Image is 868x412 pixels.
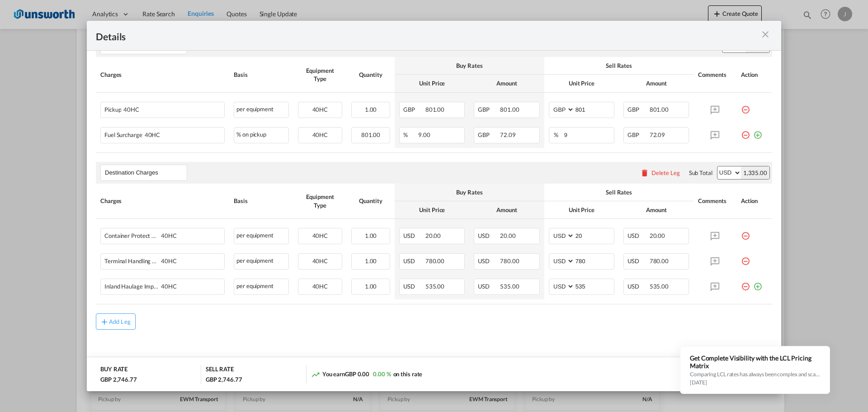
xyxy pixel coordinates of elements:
span: 780.00 [500,257,519,265]
md-icon: icon-delete [640,168,649,177]
span: 40HC [312,283,328,290]
span: 801.00 [425,106,444,113]
md-icon: icon-trending-up [311,370,320,379]
div: Charges [100,71,225,79]
span: 801.00 [361,131,380,138]
div: per equipment [234,102,289,118]
md-icon: icon-plus-circle-outline green-400-fg [753,127,762,136]
span: 801.00 [500,106,519,113]
th: Unit Price [544,201,619,219]
span: 780.00 [425,257,444,265]
span: 535.00 [500,283,519,290]
div: Fuel Surcharge [104,128,192,138]
span: 20.00 [425,232,441,239]
th: Amount [469,75,544,92]
md-icon: icon-plus md-link-fg s20 [100,317,109,326]
span: 20.00 [650,232,665,239]
span: GBP [403,106,424,113]
div: % on pickup [234,127,289,143]
div: per equipment [234,279,289,295]
span: 535.00 [650,283,669,290]
span: 40HC [142,132,160,138]
span: USD [627,232,648,239]
div: GBP 2,746.77 [100,375,137,384]
span: 40HC [312,131,328,138]
div: Buy Rates [399,188,540,196]
input: 20 [575,228,614,242]
div: Details [96,30,704,41]
span: USD [403,232,424,239]
div: Add Leg [109,319,131,324]
th: Amount [469,201,544,219]
input: 535 [575,279,614,293]
md-icon: icon-minus-circle-outline red-400-fg [741,127,750,136]
span: USD [627,283,648,290]
span: 9.00 [418,131,430,138]
span: 40HC [312,106,328,113]
span: USD [627,257,648,265]
div: Inland Haulage Import [104,279,192,290]
th: Action [736,184,772,219]
div: BUY RATE [100,365,127,375]
span: 1.00 [365,232,377,239]
div: Container Protect Unlimited [104,228,192,239]
div: Basis [234,197,289,205]
span: USD [478,257,499,265]
div: Sell Rates [549,188,689,196]
div: GBP 2,746.77 [206,375,242,384]
div: Sell Rates [549,62,689,70]
th: Action [736,57,772,92]
th: Comments [693,57,736,92]
md-icon: icon-close m-3 fg-AAA8AD cursor [760,29,771,40]
span: 1.00 [365,283,377,290]
div: Basis [234,71,289,79]
div: You earn on this rate [311,370,423,379]
span: 72.09 [500,131,516,138]
div: Buy Rates [399,62,540,70]
input: 9 [563,128,614,141]
th: Unit Price [395,201,469,219]
div: Quantity [351,197,390,205]
div: Equipment Type [298,66,342,83]
span: USD [403,283,424,290]
span: 40HC [312,232,328,239]
div: Charges [100,197,225,205]
span: USD [478,232,499,239]
md-icon: icon-minus-circle-outline red-400-fg [741,102,750,111]
span: 40HC [121,106,139,113]
input: 801 [575,102,614,116]
span: 0.00 % [373,370,391,378]
div: Quantity [351,71,390,79]
span: 1.00 [365,106,377,113]
div: % [554,128,558,143]
span: 535.00 [425,283,444,290]
th: Amount [619,201,693,219]
div: per equipment [234,228,289,244]
span: 20.00 [500,232,516,239]
button: Add Leg [96,313,136,330]
span: 40HC [159,283,177,290]
div: Delete Leg [651,169,680,176]
span: 780.00 [650,257,669,265]
div: SELL RATE [206,365,234,375]
span: 72.09 [650,131,665,138]
div: Equipment Type [298,193,342,209]
span: 801.00 [650,106,669,113]
span: GBP [627,131,648,138]
span: 40HC [312,257,328,265]
div: Terminal Handling Service - Destination [104,254,192,265]
div: 1,335.00 [741,166,769,179]
th: Unit Price [395,75,469,92]
div: Pickup [104,102,192,113]
th: Unit Price [544,75,619,92]
span: GBP [478,106,499,113]
span: 40HC [159,232,177,239]
span: USD [478,283,499,290]
md-icon: icon-plus-circle-outline green-400-fg [753,279,762,288]
th: Comments [693,184,736,219]
span: GBP [627,106,648,113]
span: % [403,131,417,138]
div: per equipment [234,253,289,270]
div: Sub Total [689,169,712,177]
span: 1.00 [365,257,377,265]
